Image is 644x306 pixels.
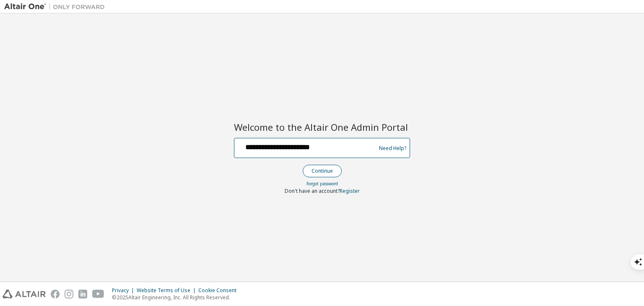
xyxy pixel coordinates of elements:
[303,165,342,177] button: Continue
[379,148,406,148] a: Need Help?
[112,294,241,301] p: © 2025 Altair Engineering, Inc. All Rights Reserved.
[65,290,73,298] img: instagram.svg
[4,3,109,11] img: Altair One
[137,287,198,294] div: Website Terms of Use
[198,287,241,294] div: Cookie Consent
[234,121,410,133] h2: Welcome to the Altair One Admin Portal
[3,290,46,298] img: altair_logo.svg
[92,290,104,298] img: youtube.svg
[112,287,137,294] div: Privacy
[78,290,87,298] img: linkedin.svg
[306,181,338,187] a: Forgot password
[340,187,360,194] a: Register
[285,187,340,194] span: Don't have an account?
[51,290,60,298] img: facebook.svg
